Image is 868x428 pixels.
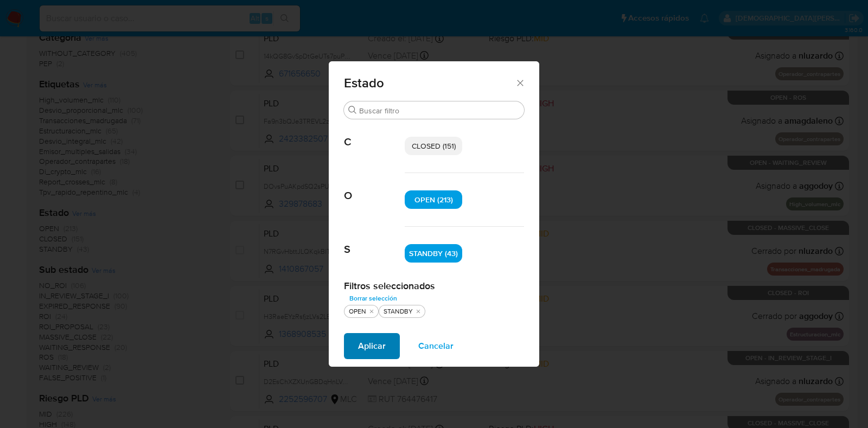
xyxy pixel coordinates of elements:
input: Buscar filtro [359,106,520,116]
span: Borrar selección [349,293,397,304]
button: Cerrar [515,78,525,87]
button: Cancelar [404,333,468,359]
span: CLOSED (151) [412,140,456,151]
div: OPEN (213) [405,190,462,209]
button: Buscar [348,106,357,114]
button: Aplicar [344,333,400,359]
span: O [344,173,405,202]
h2: Filtros seleccionados [344,280,524,292]
span: C [344,119,405,149]
div: STANDBY [381,307,415,316]
button: quitar STANDBY [414,307,423,316]
button: quitar OPEN [367,307,376,316]
span: S [344,227,405,256]
span: Cancelar [418,334,454,358]
div: CLOSED (151) [405,137,462,155]
div: STANDBY (43) [405,244,462,263]
span: STANDBY (43) [409,248,458,259]
span: Aplicar [358,334,386,358]
button: Borrar selección [344,292,403,305]
div: OPEN [347,307,368,316]
span: OPEN (213) [414,194,453,205]
span: Estado [344,76,515,90]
